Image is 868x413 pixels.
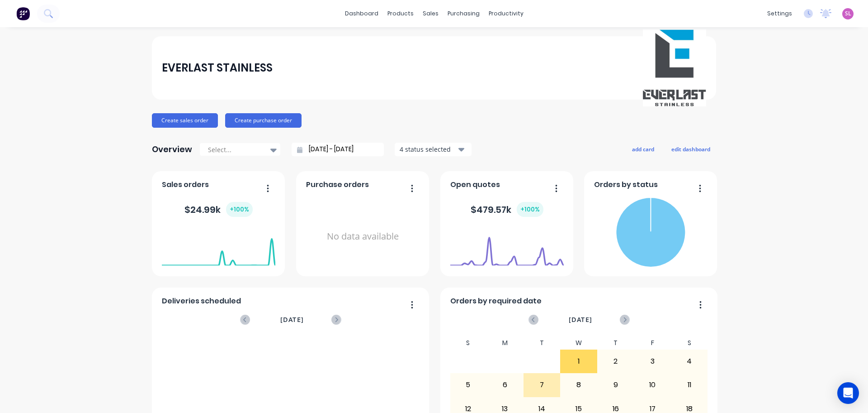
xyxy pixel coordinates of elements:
div: T [524,336,561,350]
div: $ 479.57k [471,202,543,217]
div: sales [418,7,443,20]
button: Create purchase order [225,113,302,128]
div: products [383,7,418,20]
span: Sales orders [162,179,209,190]
div: purchasing [443,7,484,20]
div: 4 status selected [400,144,457,154]
span: Purchase orders [306,179,369,190]
div: 3 [634,350,670,373]
img: EVERLAST STAINLESS [643,29,706,106]
span: SL [845,10,851,18]
span: [DATE] [569,315,592,325]
div: S [671,336,708,350]
div: 5 [450,374,486,396]
div: $ 24.99k [184,202,253,217]
div: No data available [306,194,420,279]
div: S [450,336,487,350]
div: 4 [671,350,708,373]
span: Open quotes [450,179,500,190]
span: [DATE] [280,315,304,325]
div: + 100 % [226,202,253,217]
span: Deliveries scheduled [162,296,241,307]
span: Orders by status [594,179,658,190]
div: productivity [484,7,528,20]
div: 7 [524,374,560,396]
div: Overview [152,140,192,158]
div: 9 [598,374,634,396]
div: 8 [561,374,597,396]
div: Open Intercom Messenger [837,382,859,404]
div: W [560,336,597,350]
button: Create sales order [152,113,218,128]
div: 11 [671,374,708,396]
div: 10 [634,374,670,396]
div: F [634,336,671,350]
div: 1 [561,350,597,373]
button: add card [626,143,660,155]
div: 6 [487,374,523,396]
div: settings [763,7,797,20]
div: EVERLAST STAINLESS [162,59,273,77]
img: Factory [16,7,30,20]
div: + 100 % [517,202,543,217]
div: 2 [598,350,634,373]
div: M [486,336,524,350]
button: 4 status selected [395,143,472,156]
a: dashboard [340,7,383,20]
button: edit dashboard [665,143,716,155]
div: T [597,336,634,350]
span: Orders by required date [450,296,542,307]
